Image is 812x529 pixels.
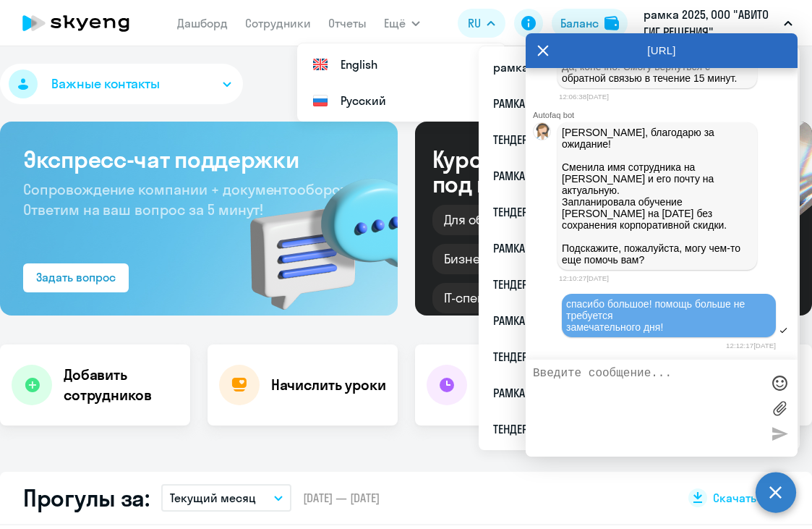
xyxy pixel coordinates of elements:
button: Задать вопрос [23,263,129,292]
div: Курсы английского под ваши цели [432,147,680,196]
span: Скачать отчет [713,490,789,506]
button: рамка 2025, ООО "АВИТО ГИГ РЕШЕНИЯ" [636,6,800,41]
ul: Ещё [479,46,800,450]
img: bot avatar [534,123,552,144]
a: Сотрудники [245,16,311,30]
a: Дашборд [177,16,228,30]
h3: Экспресс-чат поддержки [23,145,375,174]
div: IT-специалистам [432,283,557,313]
img: English [312,56,329,73]
span: Сопровождение компании + документооборот. Ответим на ваш вопрос за 5 минут! [23,180,350,219]
img: balance [604,16,619,30]
img: bg-img [229,153,398,316]
span: [DATE] — [DATE] [303,490,380,506]
h4: Начислить уроки [271,375,386,395]
p: [PERSON_NAME], благодарю за ожидание! Сменила имя сотрудника на [PERSON_NAME] и его почту на акту... [562,127,753,266]
h4: Добавить сотрудников [64,365,179,405]
span: спасибо большое! помощь больше не требуется замечательного дня! [566,298,748,333]
div: Для общения и путешествий [432,205,631,235]
time: 12:06:38[DATE] [559,93,609,101]
button: Ещё [384,9,420,38]
div: Баланс [560,14,599,32]
div: Бизнес и командировки [432,244,604,274]
div: Задать вопрос [36,268,116,286]
time: 12:10:27[DATE] [559,274,609,282]
span: RU [468,14,481,32]
img: Русский [312,92,329,109]
button: RU [458,9,505,38]
p: Текущий месяц [170,489,256,507]
button: Текущий месяц [161,484,291,512]
p: рамка 2025, ООО "АВИТО ГИГ РЕШЕНИЯ" [644,6,778,41]
span: Ещё [384,14,406,32]
a: Отчеты [328,16,367,30]
div: Autofaq bot [533,111,798,119]
ul: Ещё [297,43,505,122]
label: Лимит 10 файлов [769,397,790,419]
h2: Прогулы за: [23,483,150,512]
button: Балансbalance [552,9,628,38]
span: Важные контакты [51,75,160,93]
time: 12:12:17[DATE] [726,342,776,350]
